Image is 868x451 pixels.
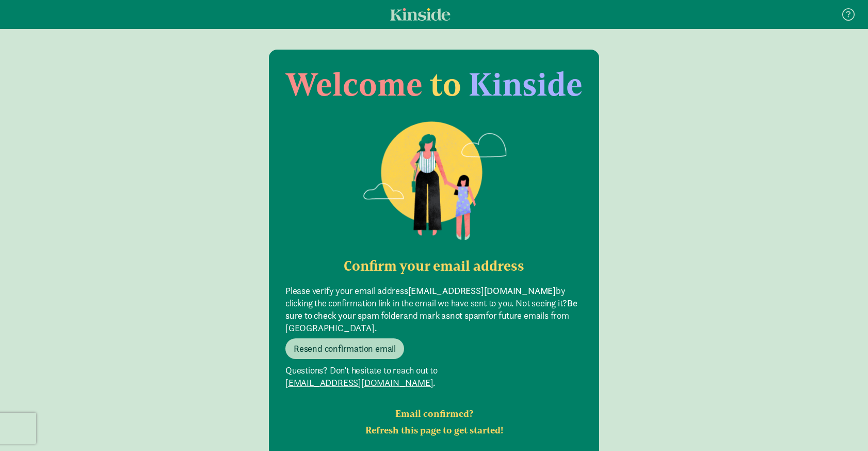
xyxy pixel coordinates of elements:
p: Please verify your email address by clicking the confirmation link in the email we have sent to y... [285,285,583,334]
b: Be sure to check your spam folder [285,297,577,321]
b: [EMAIL_ADDRESS][DOMAIN_NAME] [408,285,556,297]
span: Resend confirmation email [294,343,396,355]
h2: Email confirmed? Refresh this page to get started! [285,406,583,439]
a: Kinside [390,8,451,21]
span: Welcome [286,65,423,104]
b: not spam [450,309,486,321]
h2: Confirm your email address [285,258,583,274]
button: Resend confirmation email [285,338,404,359]
a: [EMAIL_ADDRESS][DOMAIN_NAME] [285,377,433,389]
span: to [430,65,461,104]
p: Questions? Don’t hesitate to reach out to . [285,364,583,389]
span: Kinside [469,65,583,104]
